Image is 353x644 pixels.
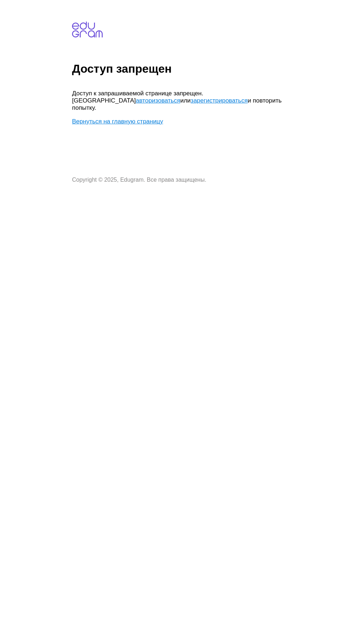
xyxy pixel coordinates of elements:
[191,97,247,104] a: зарегистрироваться
[136,97,180,104] a: авторизоваться
[72,62,350,76] h1: Доступ запрещен
[72,22,103,37] img: edugram.com
[72,177,288,183] p: Copyright © 2025, Edugram. Все права защищены.
[72,118,163,125] a: Вернуться на главную страницу
[72,90,288,112] p: Доступ к запрашиваемой странице запрещен. [GEOGRAPHIC_DATA] или и повторить попытку.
